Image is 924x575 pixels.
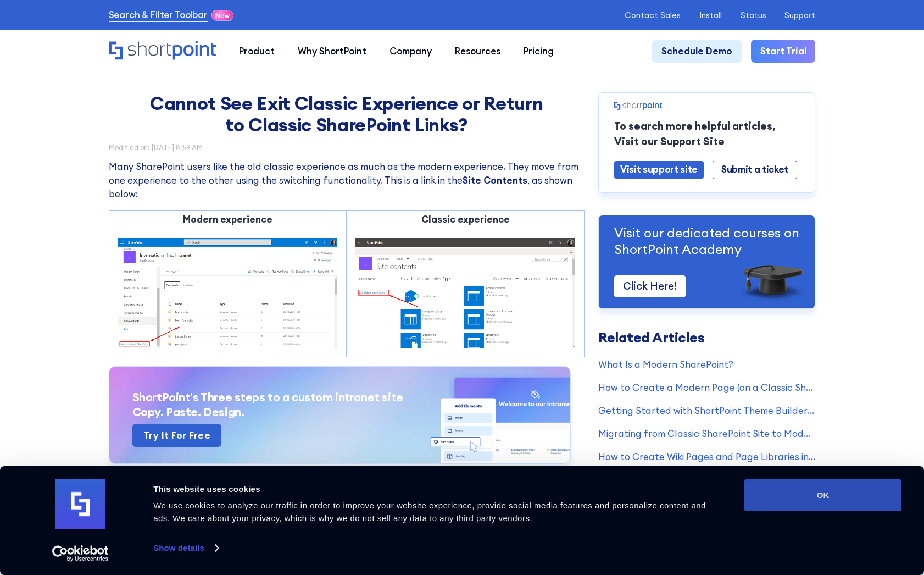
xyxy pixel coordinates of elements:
[32,545,129,562] a: Usercentrics Cookiebot - opens in a new window
[614,275,686,297] a: Click Here!
[598,381,815,395] a: How to Create a Modern Page (on a Classic SharePoint Site)
[598,427,815,441] a: Migrating from Classic SharePoint Site to Modern SharePoint Site (SharePoint Online)
[713,161,797,179] a: Submit a ticket
[239,45,275,58] div: Product
[614,161,704,179] a: Visit support site
[298,45,366,58] div: Why ShortPoint
[109,160,585,202] p: Many SharePoint users like the old classic experience as much as the modern experience. They move...
[524,45,554,58] div: Pricing
[614,224,799,258] p: Visit our dedicated courses on ShortPoint Academy
[286,40,378,63] a: Why ShortPoint
[614,118,799,150] p: To search more helpful articles, Visit our Support Site
[751,40,816,63] a: Start Trial
[141,92,553,135] h1: Cannot See Exit Classic Experience or Return to Classic SharePoint Links?
[625,10,681,20] a: Contact Sales
[109,41,216,61] a: Home
[463,174,527,186] strong: Site Contents
[153,540,218,556] a: Show details
[443,40,512,63] a: Resources
[455,45,500,58] div: Resources
[741,10,766,20] a: Status
[109,144,585,151] div: Modified on: [DATE] 8:59 AM
[55,479,105,529] img: logo
[132,424,222,447] a: Try it for free
[598,358,815,372] a: What Is a Modern SharePoint?
[227,40,286,63] a: Product
[378,40,443,63] a: Company
[744,479,901,511] button: OK
[109,8,208,22] a: Search & Filter Toolbar
[153,483,720,496] div: This website uses cookies
[652,40,742,63] a: Schedule Demo
[699,10,722,20] a: Install
[183,213,272,225] strong: Modern experience
[512,40,565,63] a: Pricing
[598,450,815,464] a: How to Create Wiki Pages and Page Libraries in SharePoint
[153,501,706,523] span: We use cookies to analyze our traffic in order to improve your website experience, provide social...
[389,45,432,58] div: Company
[421,213,510,225] strong: Classic experience
[598,331,815,345] h3: Related Articles
[132,390,547,420] h3: ShortPoint's Three steps to a custom intranet site Copy. Paste. Design.
[598,404,815,418] a: Getting Started with ShortPoint Theme Builder - Classic SharePoint Sites (Part 1)
[784,10,815,20] a: Support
